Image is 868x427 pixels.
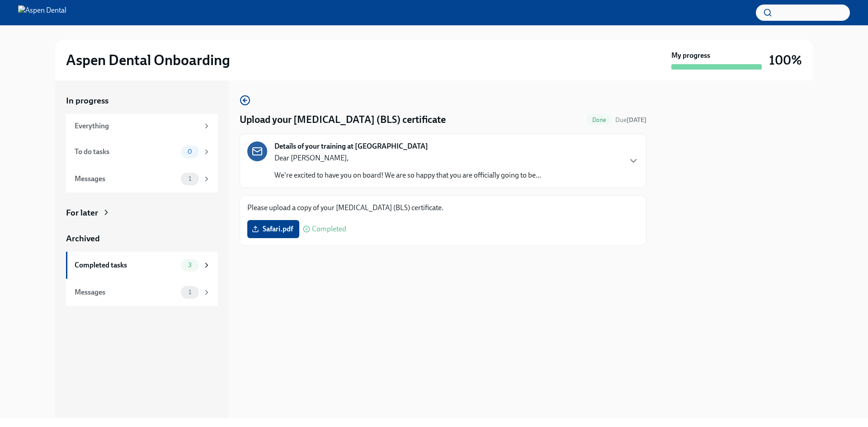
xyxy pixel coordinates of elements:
span: Completed [312,225,346,233]
div: Everything [75,121,199,131]
img: Aspen Dental [18,5,66,20]
span: 3 [183,262,197,268]
div: Messages [75,174,177,184]
strong: [DATE] [627,116,646,124]
strong: My progress [671,51,710,61]
a: For later [66,207,218,219]
a: To do tasks0 [66,138,218,165]
label: Safari.pdf [247,220,299,238]
span: 0 [182,148,198,155]
div: Messages [75,287,177,297]
a: Completed tasks3 [66,252,218,279]
a: Messages1 [66,165,218,192]
span: Safari.pdf [254,225,293,234]
p: We're excited to have you on board! We are so happy that you are officially going to be... [274,170,541,180]
span: Due [615,116,646,124]
span: September 7th, 2025 10:00 [615,116,646,124]
strong: Details of your training at [GEOGRAPHIC_DATA] [274,141,428,151]
span: 1 [183,289,197,296]
p: Dear [PERSON_NAME], [274,153,541,163]
a: Messages1 [66,279,218,306]
a: Everything [66,114,218,138]
span: 1 [183,175,197,182]
h4: Upload your [MEDICAL_DATA] (BLS) certificate [240,113,446,127]
div: Completed tasks [75,260,177,270]
a: Archived [66,233,218,244]
p: Please upload a copy of your [MEDICAL_DATA] (BLS) certificate. [247,203,639,213]
h3: 100% [769,52,802,68]
span: Done [587,117,612,123]
div: To do tasks [75,147,177,157]
h2: Aspen Dental Onboarding [66,51,230,69]
a: In progress [66,95,218,107]
div: For later [66,207,98,219]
